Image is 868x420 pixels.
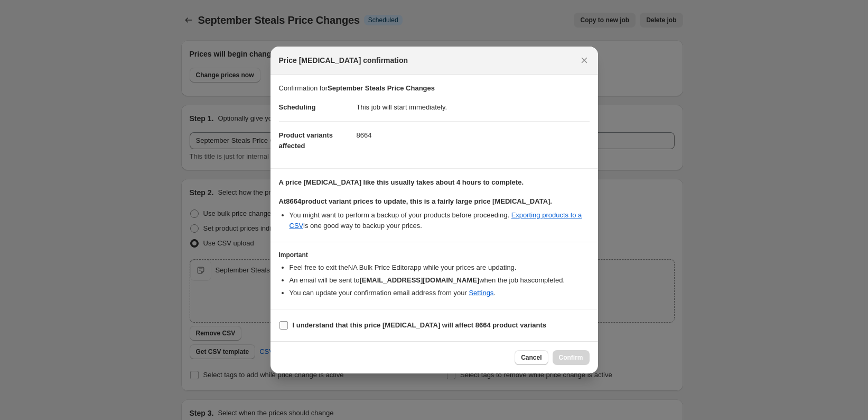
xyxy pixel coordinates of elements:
[279,103,316,111] span: Scheduling
[577,53,592,68] button: Close
[290,275,590,286] li: An email will be sent to when the job has completed .
[279,178,524,186] b: A price [MEDICAL_DATA] like this usually takes about 4 hours to complete.
[357,121,590,149] dd: 8664
[521,353,542,362] span: Cancel
[290,262,590,273] li: Feel free to exit the NA Bulk Price Editor app while your prices are updating.
[328,84,435,92] b: September Steals Price Changes
[357,94,590,121] dd: This job will start immediately.
[469,289,493,297] a: Settings
[290,288,590,298] li: You can update your confirmation email address from your .
[279,55,408,66] span: Price [MEDICAL_DATA] confirmation
[293,321,547,329] b: I understand that this price [MEDICAL_DATA] will affect 8664 product variants
[279,83,590,94] p: Confirmation for
[279,131,333,150] span: Product variants affected
[279,251,590,259] h3: Important
[279,197,552,205] b: At 8664 product variant prices to update, this is a fairly large price [MEDICAL_DATA].
[515,350,548,365] button: Cancel
[359,276,479,284] b: [EMAIL_ADDRESS][DOMAIN_NAME]
[290,210,590,231] li: You might want to perform a backup of your products before proceeding. is one good way to backup ...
